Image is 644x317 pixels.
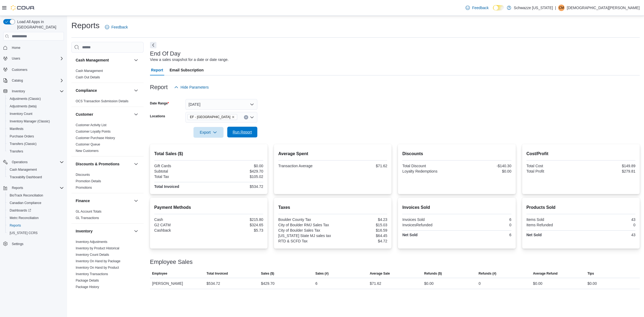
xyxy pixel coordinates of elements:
button: Compliance [133,87,139,94]
div: $0.00 [424,280,434,287]
span: Dashboards [8,207,64,214]
span: Adjustments (Classic) [8,96,64,102]
div: $4.72 [334,239,387,243]
span: EF - [GEOGRAPHIC_DATA] [190,114,230,120]
span: Cash Out Details [76,75,100,79]
a: Package Details [76,279,99,282]
a: Dashboards [8,207,33,214]
button: Metrc Reconciliation [5,214,66,222]
span: Email Subscription [170,65,204,75]
span: Sales (#) [315,271,328,276]
div: 43 [582,217,635,222]
div: View a sales snapshot for a date or date range. [150,57,229,63]
span: Transfers (Classic) [8,141,64,147]
div: [PERSON_NAME] [150,278,204,289]
div: 0 [479,280,481,287]
div: Cash Management [71,68,144,83]
span: Promotion Details [76,179,101,183]
div: Customer [71,122,144,156]
a: Package History [76,285,99,289]
span: BioTrack Reconciliation [8,192,64,199]
span: Dashboards [10,208,31,213]
div: Cash [154,217,208,222]
button: Hide Parameters [172,82,211,93]
span: Inventory [12,89,25,93]
span: Tips [587,271,594,276]
div: Discounts & Promotions [71,172,144,193]
button: Customer [133,111,139,118]
button: Inventory [133,228,139,234]
span: CM [559,5,564,11]
span: Discounts [76,173,90,177]
div: $429.70 [210,169,263,173]
div: $429.70 [261,280,275,287]
span: Promotions [76,185,92,190]
button: Cash Management [5,166,66,173]
span: Report [151,65,163,75]
div: Boulder County Tax [278,217,332,222]
span: New Customers [76,149,98,153]
h2: Discounts [402,151,511,157]
a: Canadian Compliance [8,200,43,206]
a: Customer Loyalty Points [76,130,111,133]
a: Metrc Reconciliation [8,215,41,221]
span: Inventory by Product Historical [76,246,119,250]
button: Users [1,55,66,62]
div: City of Boulder Sales Tax [278,228,332,232]
span: Settings [10,241,64,247]
div: $279.81 [582,169,635,173]
div: 6 [458,217,511,222]
button: Next [150,42,156,48]
button: Cash Management [76,57,132,63]
span: Inventory Count [10,112,32,116]
a: Cash Management [8,166,39,173]
div: Total Discount [402,164,456,168]
span: Transfers [8,148,64,155]
span: Customer Queue [76,142,100,147]
span: Inventory Count [8,111,64,117]
a: Promotion Details [76,179,101,183]
div: $15.03 [334,223,387,227]
span: Users [12,56,20,61]
span: Hide Parameters [181,85,209,90]
div: Total Cost [526,164,580,168]
strong: Total Invoiced [154,184,179,189]
button: Inventory [76,228,132,234]
div: 6 [458,233,511,237]
span: Feedback [111,24,128,30]
button: Finance [133,198,139,204]
span: Inventory On Hand by Product [76,265,119,270]
span: Adjustments (beta) [8,103,64,110]
div: 0 [582,223,635,227]
button: Run Report [227,127,257,137]
a: Customers [10,67,30,73]
a: Traceabilty Dashboard [8,174,44,180]
h3: Inventory [76,228,93,234]
div: Items Refunded [526,223,580,227]
a: Cash Management [76,69,103,73]
h1: Reports [71,20,100,31]
span: Customers [10,66,64,73]
button: Operations [10,159,30,165]
span: Catalog [10,77,64,84]
label: Locations [150,114,165,118]
div: $71.62 [370,280,381,287]
p: [DEMOGRAPHIC_DATA][PERSON_NAME] [567,5,640,11]
span: Washington CCRS [8,230,64,236]
div: $4.23 [334,217,387,222]
span: Average Sale [370,271,390,276]
button: Open list of options [250,115,254,119]
span: Package Details [76,278,99,283]
a: Inventory Transactions [76,272,108,276]
span: Reports [8,222,64,229]
a: Promotions [76,186,92,190]
span: Manifests [10,127,23,131]
span: Refunds (#) [479,271,496,276]
button: BioTrack Reconciliation [5,192,66,199]
h3: Employee Sales [150,259,193,265]
span: Catalog [12,78,23,83]
button: [DATE] [185,99,257,110]
h2: Total Sales ($) [154,151,263,157]
span: Customers [12,68,27,72]
a: OCS Transaction Submission Details [76,99,129,103]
